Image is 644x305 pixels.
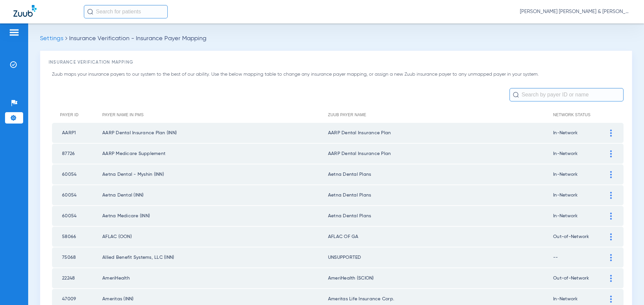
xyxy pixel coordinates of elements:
[52,123,102,143] td: AARP1
[102,268,328,288] td: AmeriHealth
[102,107,328,123] th: Payer Name in PMS
[52,268,102,288] td: 22248
[102,206,328,226] td: Aetna Medicare (INN)
[553,206,605,226] td: In-Network
[102,227,328,247] td: AFLAC (OON)
[509,88,624,101] input: Search by payer ID or name
[9,28,19,36] img: hamburger-icon
[328,185,553,205] td: Aetna Dental Plans
[13,5,37,17] img: Zuub Logo
[40,35,63,42] span: Settings
[328,227,553,247] td: AFLAC OF GA
[610,233,612,240] img: group-vertical.svg
[610,213,612,220] img: group-vertical.svg
[328,164,553,184] td: Aetna Dental Plans
[328,123,553,143] td: AARP Dental Insurance Plan
[84,5,168,18] input: Search for patients
[553,227,605,247] td: Out-of-Network
[102,247,328,268] td: Allied Benefit Systems, LLC (INN)
[610,130,612,137] img: group-vertical.svg
[610,171,612,178] img: group-vertical.svg
[102,185,328,205] td: Aetna Dental (INN)
[52,227,102,247] td: 58066
[52,144,102,164] td: 87726
[553,123,605,143] td: In-Network
[328,144,553,164] td: AARP Dental Insurance Plan
[49,59,624,66] h3: Insurance Verification Mapping
[52,107,102,123] th: Payer ID
[610,254,612,261] img: group-vertical.svg
[52,247,102,268] td: 75068
[610,150,612,157] img: group-vertical.svg
[513,92,519,98] img: Search Icon
[610,275,612,282] img: group-vertical.svg
[69,35,206,42] span: Insurance Verification - Insurance Payer Mapping
[520,8,631,15] span: [PERSON_NAME] [PERSON_NAME] & [PERSON_NAME]
[102,144,328,164] td: AARP Medicare Supplement
[102,164,328,184] td: Aetna Dental - Myshin (INN)
[328,206,553,226] td: Aetna Dental Plans
[610,192,612,199] img: group-vertical.svg
[553,144,605,164] td: In-Network
[553,247,605,268] td: --
[87,9,93,15] img: Search Icon
[553,107,605,123] th: Network Status
[52,185,102,205] td: 60054
[328,107,553,123] th: Zuub Payer Name
[553,185,605,205] td: In-Network
[610,296,612,303] img: group-vertical.svg
[102,123,328,143] td: AARP Dental Insurance Plan (INN)
[52,71,624,78] p: Zuub maps your insurance payers to our system to the best of our ability. Use the below mapping t...
[52,206,102,226] td: 60054
[328,247,553,268] td: UNSUPPORTED
[52,164,102,184] td: 60054
[328,268,553,288] td: AmeriHealth (SCION)
[553,268,605,288] td: Out-of-Network
[553,164,605,184] td: In-Network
